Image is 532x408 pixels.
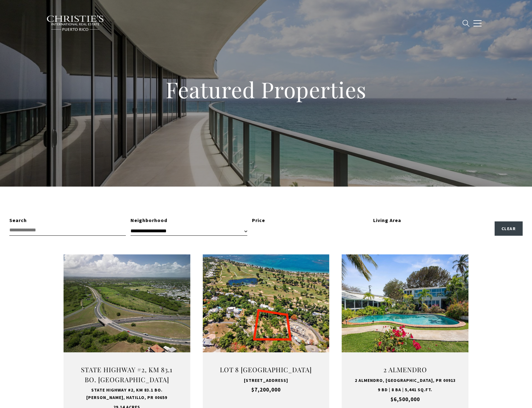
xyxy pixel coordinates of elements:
[46,15,104,31] img: Christie's International Real Estate black text logo
[9,216,126,225] div: Search
[252,216,368,225] div: Price
[126,76,406,103] h1: Featured Properties
[131,216,247,225] div: Neighborhood
[495,221,523,236] button: Clear
[373,216,490,225] div: Living Area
